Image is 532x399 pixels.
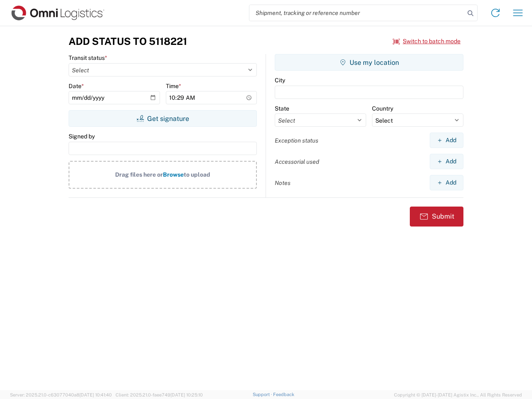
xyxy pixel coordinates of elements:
[430,175,463,190] button: Add
[430,154,463,169] button: Add
[253,392,273,397] a: Support
[273,392,294,397] a: Feedback
[170,392,203,397] span: [DATE] 10:25:10
[394,391,522,399] span: Copyright © [DATE]-[DATE] Agistix Inc., All Rights Reserved
[249,5,465,21] input: Shipment, tracking or reference number
[275,76,285,84] label: City
[275,105,289,112] label: State
[69,54,107,62] label: Transit status
[69,35,187,47] h3: Add Status to 5118221
[79,392,112,397] span: [DATE] 10:41:40
[10,392,112,397] span: Server: 2025.21.0-c63077040a8
[69,82,84,90] label: Date
[275,137,318,144] label: Exception status
[116,392,203,397] span: Client: 2025.21.0-faee749
[163,171,184,178] span: Browse
[275,54,463,71] button: Use my location
[115,171,163,178] span: Drag files here or
[275,179,291,187] label: Notes
[393,34,461,48] button: Switch to batch mode
[410,207,463,227] button: Submit
[69,110,257,127] button: Get signature
[372,105,393,112] label: Country
[69,133,95,140] label: Signed by
[430,133,463,148] button: Add
[275,158,319,165] label: Accessorial used
[184,171,210,178] span: to upload
[166,82,181,90] label: Time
